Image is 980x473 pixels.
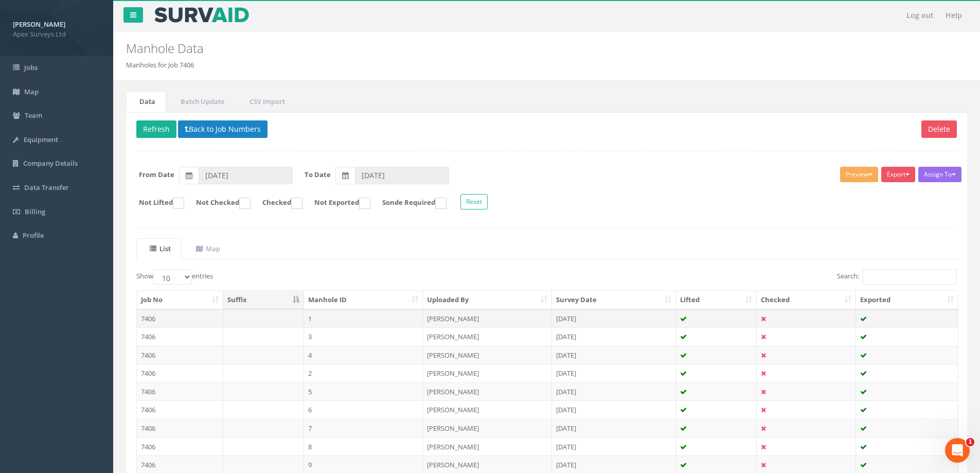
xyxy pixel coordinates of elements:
[167,91,235,112] a: Batch Update
[136,120,176,138] button: Refresh
[137,309,223,328] td: 7406
[24,63,38,72] span: Jobs
[304,309,423,328] td: 1
[304,346,423,364] td: 4
[881,167,915,182] button: Export
[25,111,42,120] span: Team
[423,437,552,456] td: [PERSON_NAME]
[137,346,223,364] td: 7406
[355,167,449,184] input: To Date
[945,438,970,463] iframe: Intercom live chat
[252,198,302,209] label: Checked
[137,419,223,437] td: 7406
[126,91,166,112] a: Data
[136,238,182,259] a: List
[460,194,488,209] button: Reset
[304,400,423,419] td: 6
[126,42,825,55] h2: Manhole Data
[137,327,223,346] td: 7406
[223,291,304,309] th: Suffix: activate to sort column descending
[423,364,552,382] td: [PERSON_NAME]
[13,17,100,39] a: [PERSON_NAME] Apex Surveys Ltd
[183,238,231,259] a: Map
[552,327,676,346] td: [DATE]
[196,244,220,253] uib-tab-heading: Map
[236,91,296,112] a: CSV Import
[552,382,676,401] td: [DATE]
[840,167,878,182] button: Preview
[552,437,676,456] td: [DATE]
[137,364,223,382] td: 7406
[137,400,223,419] td: 7406
[921,120,957,138] button: Delete
[863,269,957,285] input: Search:
[372,198,447,209] label: Sonde Required
[304,291,423,309] th: Manhole ID: activate to sort column ascending
[304,437,423,456] td: 8
[423,382,552,401] td: [PERSON_NAME]
[126,60,194,70] li: Manholes for Job 7406
[150,244,171,253] uib-tab-heading: List
[199,167,293,184] input: From Date
[423,327,552,346] td: [PERSON_NAME]
[178,120,268,138] button: Back to Job Numbers
[136,269,213,285] label: Show entries
[552,419,676,437] td: [DATE]
[676,291,757,309] th: Lifted: activate to sort column ascending
[137,437,223,456] td: 7406
[552,364,676,382] td: [DATE]
[305,170,331,180] label: To Date
[186,198,251,209] label: Not Checked
[423,309,552,328] td: [PERSON_NAME]
[129,198,184,209] label: Not Lifted
[552,346,676,364] td: [DATE]
[24,135,58,144] span: Equipment
[552,291,676,309] th: Survey Date: activate to sort column ascending
[423,291,552,309] th: Uploaded By: activate to sort column ascending
[304,364,423,382] td: 2
[552,309,676,328] td: [DATE]
[153,269,192,285] select: Showentries
[757,291,856,309] th: Checked: activate to sort column ascending
[13,29,100,39] span: Apex Surveys Ltd
[23,159,78,168] span: Company Details
[304,419,423,437] td: 7
[304,382,423,401] td: 5
[423,400,552,419] td: [PERSON_NAME]
[137,382,223,401] td: 7406
[25,207,45,216] span: Billing
[837,269,957,285] label: Search:
[856,291,958,309] th: Exported: activate to sort column ascending
[304,327,423,346] td: 3
[23,231,44,240] span: Profile
[918,167,961,182] button: Assign To
[24,87,39,96] span: Map
[13,20,65,29] strong: [PERSON_NAME]
[24,183,69,192] span: Data Transfer
[966,438,974,446] span: 1
[137,291,223,309] th: Job No: activate to sort column ascending
[423,346,552,364] td: [PERSON_NAME]
[139,170,174,180] label: From Date
[304,198,370,209] label: Not Exported
[552,400,676,419] td: [DATE]
[423,419,552,437] td: [PERSON_NAME]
